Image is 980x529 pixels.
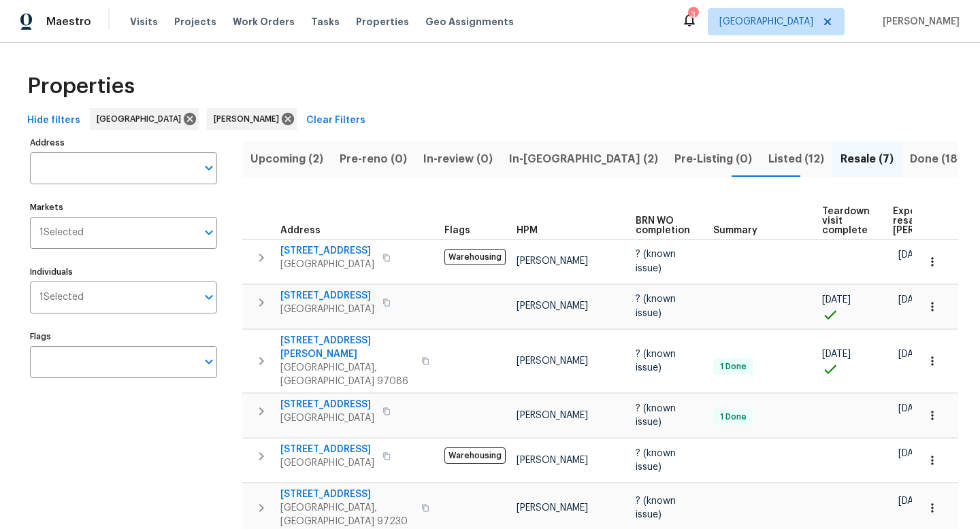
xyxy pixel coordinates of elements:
[713,226,757,235] span: Summary
[840,150,894,169] span: Resale (7)
[207,108,297,130] div: [PERSON_NAME]
[356,15,409,29] span: Properties
[636,404,676,427] span: ? (known issue)
[898,295,927,305] span: [DATE]
[444,447,506,464] span: Warehousing
[517,411,588,420] span: [PERSON_NAME]
[636,250,676,273] span: ? (known issue)
[199,352,218,371] button: Open
[822,295,851,305] span: [DATE]
[306,112,365,129] span: Clear Filters
[214,112,284,126] span: [PERSON_NAME]
[636,449,676,472] span: ? (known issue)
[311,17,340,27] span: Tasks
[898,349,927,359] span: [DATE]
[27,80,135,93] span: Properties
[444,226,470,235] span: Flags
[39,292,84,303] span: 1 Selected
[280,456,374,470] span: [GEOGRAPHIC_DATA]
[280,488,413,501] span: [STREET_ADDRESS]
[280,303,374,316] span: [GEOGRAPHIC_DATA]
[130,15,158,29] span: Visits
[39,227,84,239] span: 1 Selected
[97,112,186,126] span: [GEOGRAPHIC_DATA]
[30,332,217,341] label: Flags
[674,150,752,169] span: Pre-Listing (0)
[30,268,217,276] label: Individuals
[423,150,493,169] span: In-review (0)
[898,250,927,260] span: [DATE]
[719,15,813,29] span: [GEOGRAPHIC_DATA]
[893,207,970,235] span: Expected resale [PERSON_NAME]
[425,15,514,29] span: Geo Assignments
[877,15,960,29] span: [PERSON_NAME]
[301,108,371,133] button: Clear Filters
[280,411,374,425] span: [GEOGRAPHIC_DATA]
[768,150,824,169] span: Listed (12)
[715,361,752,373] span: 1 Done
[280,334,413,361] span: [STREET_ADDRESS][PERSON_NAME]
[90,108,199,130] div: [GEOGRAPHIC_DATA]
[822,349,851,359] span: [DATE]
[910,150,968,169] span: Done (182)
[199,158,218,177] button: Open
[280,226,321,235] span: Address
[517,356,588,366] span: [PERSON_NAME]
[636,349,676,373] span: ? (known issue)
[199,223,218,242] button: Open
[233,15,295,29] span: Work Orders
[517,226,538,235] span: HPM
[340,150,407,169] span: Pre-reno (0)
[715,411,752,423] span: 1 Done
[517,301,588,311] span: [PERSON_NAME]
[280,361,413,388] span: [GEOGRAPHIC_DATA], [GEOGRAPHIC_DATA] 97086
[280,501,413,528] span: [GEOGRAPHIC_DATA], [GEOGRAPHIC_DATA] 97230
[636,216,690,235] span: BRN WO completion
[898,404,927,413] span: [DATE]
[444,249,506,265] span: Warehousing
[509,150,658,169] span: In-[GEOGRAPHIC_DATA] (2)
[517,503,588,513] span: [PERSON_NAME]
[636,294,676,318] span: ? (known issue)
[46,15,91,29] span: Maestro
[250,150,323,169] span: Upcoming (2)
[30,139,217,147] label: Address
[688,8,698,22] div: 3
[517,456,588,465] span: [PERSON_NAME]
[517,256,588,266] span: [PERSON_NAME]
[174,15,216,29] span: Projects
[199,288,218,307] button: Open
[22,108,86,133] button: Hide filters
[822,207,870,235] span: Teardown visit complete
[898,449,927,458] span: [DATE]
[636,496,676,519] span: ? (known issue)
[280,443,374,456] span: [STREET_ADDRESS]
[280,289,374,303] span: [STREET_ADDRESS]
[280,244,374,258] span: [STREET_ADDRESS]
[898,496,927,506] span: [DATE]
[280,258,374,271] span: [GEOGRAPHIC_DATA]
[280,398,374,411] span: [STREET_ADDRESS]
[30,203,217,211] label: Markets
[27,112,80,129] span: Hide filters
